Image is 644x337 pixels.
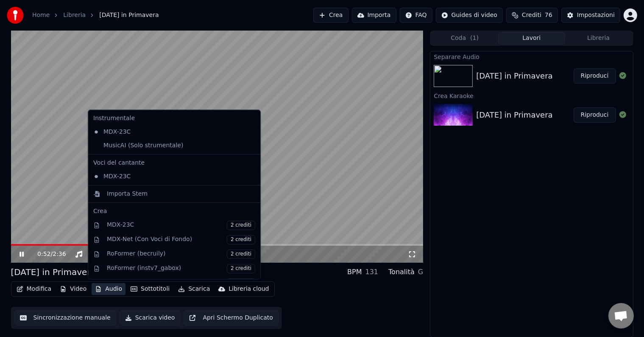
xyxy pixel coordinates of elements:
button: Scarica [175,283,213,295]
div: MDX-23C [107,221,255,230]
span: 0:52 [37,250,50,258]
button: Sottotitoli [127,283,173,295]
span: 2 crediti [227,221,255,230]
nav: breadcrumb [32,11,159,20]
span: Crediti [522,11,541,20]
span: 2 crediti [227,235,255,244]
div: MusicAI (Solo strumentale) [90,139,246,152]
a: Home [32,11,50,20]
div: [DATE] in Primavera [11,266,96,278]
span: 76 [545,11,552,20]
span: [DATE] in Primavera [99,11,159,20]
div: MDX-23C [90,125,246,139]
span: 2 crediti [227,250,255,259]
div: Crea [93,207,255,216]
div: / [37,250,58,258]
button: Riproduci [574,68,616,84]
button: Impostazioni [561,8,620,23]
button: Importa [352,8,396,23]
button: Crea [313,8,348,23]
div: BPM [347,267,362,277]
span: ( 1 ) [470,34,479,42]
button: Guides di video [436,8,503,23]
button: FAQ [400,8,432,23]
span: 2 crediti [227,264,255,273]
div: [DATE] in Primavera [476,70,552,82]
button: Lavori [498,32,565,45]
span: 2:36 [53,250,66,258]
button: Riproduci [574,107,616,123]
div: Instrumentale [90,112,259,125]
a: Libreria [63,11,86,20]
div: Tonalità [388,267,415,277]
div: Voci del cantante [90,156,259,170]
button: Apri Schermo Duplicato [184,310,278,326]
div: Libreria cloud [229,285,269,293]
button: Coda [431,32,498,45]
button: Audio [92,283,125,295]
div: Importa Stem [107,190,148,198]
div: RoFormer (becruily) [107,250,255,259]
button: Video [56,283,90,295]
div: Demucs [107,278,255,288]
div: [DATE] in Primavera [476,109,552,121]
img: youka [7,7,24,24]
div: Impostazioni [577,11,615,20]
button: Modifica [13,283,55,295]
div: Aprire la chat [608,303,634,329]
div: Crea Karaoke [430,90,633,101]
div: Separare Audio [430,51,633,62]
button: Scarica video [120,310,181,326]
div: G [418,267,423,277]
button: Libreria [565,32,632,45]
div: MDX-Net (Con Voci di Fondo) [107,235,255,244]
div: 131 [365,267,379,277]
div: RoFormer (instv7_gabox) [107,264,255,273]
span: 2 crediti [227,278,255,288]
div: MDX-23C [90,170,246,183]
button: Crediti76 [506,8,558,23]
button: Sincronizzazione manuale [14,310,116,326]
